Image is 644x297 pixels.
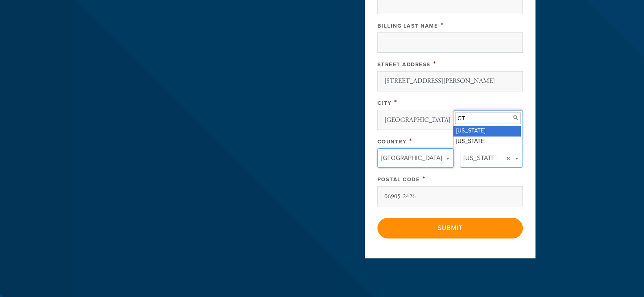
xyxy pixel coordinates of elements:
[377,100,392,106] label: City
[377,176,420,183] label: Postal Code
[377,139,407,145] label: Country
[441,21,444,30] span: This field is required.
[423,174,426,183] span: This field is required.
[377,148,454,168] a: [GEOGRAPHIC_DATA]
[433,59,436,68] span: This field is required.
[381,153,442,163] span: [GEOGRAPHIC_DATA]
[453,126,521,137] div: [US_STATE]
[460,148,523,168] a: [US_STATE]
[409,137,412,145] span: This field is required.
[464,153,497,163] span: [US_STATE]
[377,23,438,29] label: Billing Last Name
[394,98,397,107] span: This field is required.
[377,218,523,238] input: Submit
[377,61,431,68] label: Street Address
[453,137,521,147] div: [US_STATE]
